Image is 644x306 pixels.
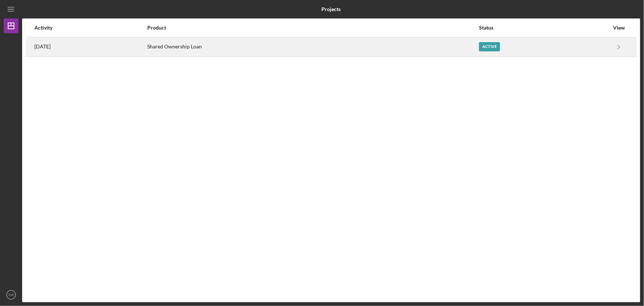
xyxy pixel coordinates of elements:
[34,44,51,50] time: 2025-08-11 20:01
[4,288,18,302] button: SW
[610,25,628,31] div: View
[321,6,341,12] b: Projects
[147,25,478,31] div: Product
[147,38,478,56] div: Shared Ownership Loan
[479,25,609,31] div: Status
[479,42,500,51] div: Active
[8,293,14,297] text: SW
[34,25,147,31] div: Activity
